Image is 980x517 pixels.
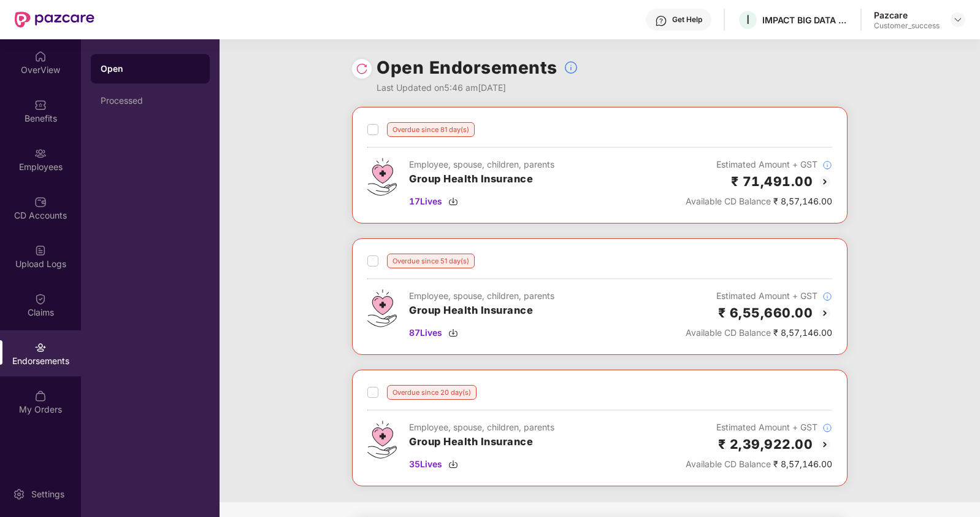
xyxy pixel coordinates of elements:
[448,328,458,338] img: svg+xml;base64,PHN2ZyBpZD0iRG93bmxvYWQtMzJ4MzIiIHhtbG5zPSJodHRwOi8vd3d3LnczLm9yZy8yMDAwL3N2ZyIgd2...
[718,434,813,454] h2: ₹ 2,39,922.00
[686,457,832,471] div: ₹ 8,57,146.00
[564,60,578,75] img: svg+xml;base64,PHN2ZyBpZD0iSW5mb18tXzMyeDMyIiBkYXRhLW5hbWU9IkluZm8gLSAzMngzMiIgeG1sbnM9Imh0dHA6Ly...
[953,15,963,25] img: svg+xml;base64,PHN2ZyBpZD0iRHJvcGRvd24tMzJ4MzIiIHhtbG5zPSJodHRwOi8vd3d3LnczLm9yZy8yMDAwL3N2ZyIgd2...
[409,421,554,434] div: Employee, spouse, children, parents
[409,457,442,471] span: 35 Lives
[822,160,832,170] img: svg+xml;base64,PHN2ZyBpZD0iSW5mb18tXzMyeDMyIiBkYXRhLW5hbWU9IkluZm8gLSAzMngzMiIgeG1sbnM9Imh0dHA6Ly...
[686,459,771,469] span: Available CD Balance
[101,96,200,106] div: Processed
[448,459,458,469] img: svg+xml;base64,PHN2ZyBpZD0iRG93bmxvYWQtMzJ4MzIiIHhtbG5zPSJodHRwOi8vd3d3LnczLm9yZy8yMDAwL3N2ZyIgd2...
[409,434,554,450] h3: Group Health Insurance
[409,303,554,319] h3: Group Health Insurance
[409,195,442,208] span: 17 Lives
[686,195,832,208] div: ₹ 8,57,146.00
[34,341,47,354] img: svg+xml;base64,PHN2ZyBpZD0iRW5kb3JzZW1lbnRzIiB4bWxucz0iaHR0cDovL3d3dy53My5vcmcvMjAwMC9zdmciIHdpZH...
[409,158,554,171] div: Employee, spouse, children, parents
[28,488,68,500] div: Settings
[655,15,667,27] img: svg+xml;base64,PHN2ZyBpZD0iSGVscC0zMngzMiIgeG1sbnM9Imh0dHA6Ly93d3cudzMub3JnLzIwMDAvc3ZnIiB3aWR0aD...
[34,293,47,305] img: svg+xml;base64,PHN2ZyBpZD0iQ2xhaW0iIHhtbG5zPSJodHRwOi8vd3d3LnczLm9yZy8yMDAwL3N2ZyIgd2lkdGg9IjIwIi...
[34,147,47,160] img: svg+xml;base64,PHN2ZyBpZD0iRW1wbG95ZWVzIiB4bWxucz0iaHR0cDovL3d3dy53My5vcmcvMjAwMC9zdmciIHdpZHRoPS...
[817,174,832,189] img: svg+xml;base64,PHN2ZyBpZD0iQmFjay0yMHgyMCIgeG1sbnM9Imh0dHA6Ly93d3cudzMub3JnLzIwMDAvc3ZnIiB3aWR0aD...
[367,421,397,459] img: svg+xml;base64,PHN2ZyB4bWxucz0iaHR0cDovL3d3dy53My5vcmcvMjAwMC9zdmciIHdpZHRoPSI0Ny43MTQiIGhlaWdodD...
[874,21,940,31] div: Customer_success
[822,423,832,433] img: svg+xml;base64,PHN2ZyBpZD0iSW5mb18tXzMyeDMyIiBkYXRhLW5hbWU9IkluZm8gLSAzMngzMiIgeG1sbnM9Imh0dHA6Ly...
[731,171,813,192] h2: ₹ 71,491.00
[387,254,475,268] div: Overdue since 51 day(s)
[409,289,554,303] div: Employee, spouse, children, parents
[672,15,702,25] div: Get Help
[822,292,832,301] img: svg+xml;base64,PHN2ZyBpZD0iSW5mb18tXzMyeDMyIiBkYXRhLW5hbWU9IkluZm8gLSAzMngzMiIgeG1sbnM9Imh0dHA6Ly...
[34,196,47,208] img: svg+xml;base64,PHN2ZyBpZD0iQ0RfQWNjb3VudHMiIGRhdGEtbmFtZT0iQ0QgQWNjb3VudHMiIHhtbG5zPSJodHRwOi8vd3...
[101,63,200,75] div: Open
[377,54,557,81] h1: Open Endorsements
[367,158,397,196] img: svg+xml;base64,PHN2ZyB4bWxucz0iaHR0cDovL3d3dy53My5vcmcvMjAwMC9zdmciIHdpZHRoPSI0Ny43MTQiIGhlaWdodD...
[686,289,832,303] div: Estimated Amount + GST
[448,196,458,206] img: svg+xml;base64,PHN2ZyBpZD0iRG93bmxvYWQtMzJ4MzIiIHhtbG5zPSJodHRwOi8vd3d3LnczLm9yZy8yMDAwL3N2ZyIgd2...
[367,289,397,327] img: svg+xml;base64,PHN2ZyB4bWxucz0iaHR0cDovL3d3dy53My5vcmcvMjAwMC9zdmciIHdpZHRoPSI0Ny43MTQiIGhlaWdodD...
[686,327,771,338] span: Available CD Balance
[34,50,47,63] img: svg+xml;base64,PHN2ZyBpZD0iSG9tZSIgeG1sbnM9Imh0dHA6Ly93d3cudzMub3JnLzIwMDAvc3ZnIiB3aWR0aD0iMjAiIG...
[409,326,442,340] span: 87 Lives
[409,171,554,187] h3: Group Health Insurance
[718,303,813,323] h2: ₹ 6,55,660.00
[686,421,832,434] div: Estimated Amount + GST
[387,122,475,137] div: Overdue since 81 day(s)
[377,81,578,95] div: Last Updated on 5:46 am[DATE]
[34,244,47,257] img: svg+xml;base64,PHN2ZyBpZD0iVXBsb2FkX0xvZ3MiIGRhdGEtbmFtZT0iVXBsb2FkIExvZ3MiIHhtbG5zPSJodHRwOi8vd3...
[762,14,848,26] div: IMPACT BIG DATA ANALYSIS PRIVATE LIMITED
[387,385,477,400] div: Overdue since 20 day(s)
[686,196,771,206] span: Available CD Balance
[356,63,368,75] img: svg+xml;base64,PHN2ZyBpZD0iUmVsb2FkLTMyeDMyIiB4bWxucz0iaHR0cDovL3d3dy53My5vcmcvMjAwMC9zdmciIHdpZH...
[874,9,940,21] div: Pazcare
[686,158,832,171] div: Estimated Amount + GST
[34,99,47,111] img: svg+xml;base64,PHN2ZyBpZD0iQmVuZWZpdHMiIHhtbG5zPSJodHRwOi8vd3d3LnczLm9yZy8yMDAwL3N2ZyIgd2lkdGg9Ij...
[817,437,832,452] img: svg+xml;base64,PHN2ZyBpZD0iQmFjay0yMHgyMCIgeG1sbnM9Imh0dHA6Ly93d3cudzMub3JnLzIwMDAvc3ZnIiB3aWR0aD...
[746,12,749,27] span: I
[15,12,94,28] img: New Pazcare Logo
[34,390,47,402] img: svg+xml;base64,PHN2ZyBpZD0iTXlfT3JkZXJzIiBkYXRhLW5hbWU9Ik15IE9yZGVycyIgeG1sbnM9Imh0dHA6Ly93d3cudz...
[13,488,25,500] img: svg+xml;base64,PHN2ZyBpZD0iU2V0dGluZy0yMHgyMCIgeG1sbnM9Imh0dHA6Ly93d3cudzMub3JnLzIwMDAvc3ZnIiB3aW...
[817,306,832,321] img: svg+xml;base64,PHN2ZyBpZD0iQmFjay0yMHgyMCIgeG1sbnM9Imh0dHA6Ly93d3cudzMub3JnLzIwMDAvc3ZnIiB3aWR0aD...
[686,326,832,340] div: ₹ 8,57,146.00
